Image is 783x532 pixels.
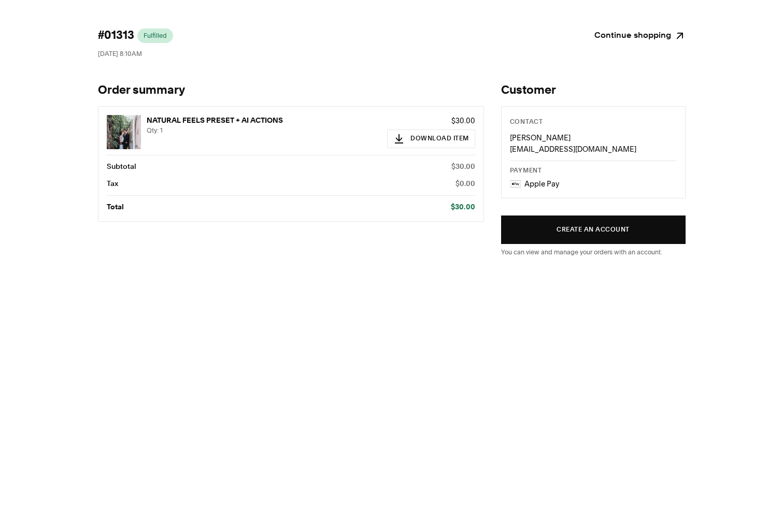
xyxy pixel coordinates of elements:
img: NATURAL FEELS PRESET + AI ACTIONS [107,115,141,149]
a: Continue shopping [594,28,686,43]
span: [EMAIL_ADDRESS][DOMAIN_NAME] [510,145,636,154]
button: Create an account [501,215,686,244]
span: Contact [510,119,543,125]
h1: Order summary [98,83,484,98]
p: $30.00 [451,161,475,172]
span: Payment [510,168,542,174]
span: [PERSON_NAME] [510,133,571,142]
p: $30.00 [387,115,475,126]
p: Tax [107,178,118,190]
p: $0.00 [455,178,475,190]
p: $30.00 [451,202,475,213]
span: Qty: 1 [147,126,163,134]
span: Fulfilled [144,32,167,40]
span: #01313 [98,28,134,43]
p: NATURAL FEELS PRESET + AI ACTIONS [147,115,382,126]
p: Apple Pay [524,178,559,190]
p: Total [107,202,124,213]
span: [DATE] 8:10 AM [98,50,142,57]
button: Download Item [387,130,475,148]
p: Subtotal [107,161,136,172]
span: You can view and manage your orders with an account. [501,248,662,256]
h2: Customer [501,83,686,98]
